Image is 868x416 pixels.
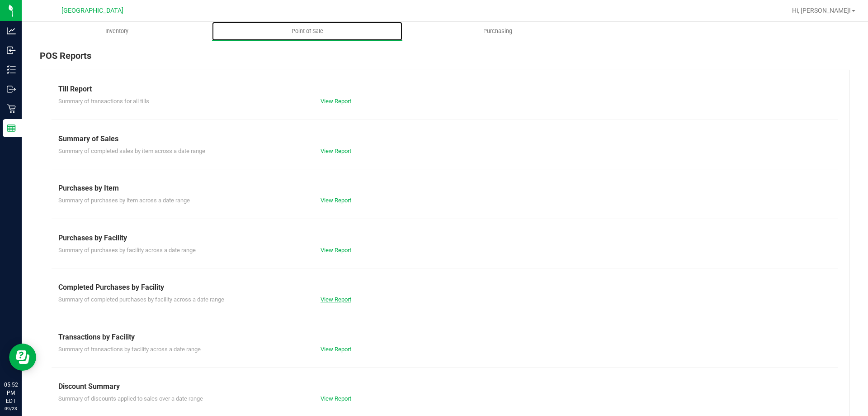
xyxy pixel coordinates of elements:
[9,344,36,371] iframe: Resource center
[58,332,831,343] div: Transactions by Facility
[7,124,16,133] inline-svg: Reports
[321,148,351,154] a: View Report
[402,22,593,41] a: Purchasing
[7,104,16,113] inline-svg: Retail
[93,27,141,35] span: Inventory
[58,296,224,303] span: Summary of completed purchases by facility across a date range
[321,296,351,303] a: View Report
[58,148,205,154] span: Summary of completed sales by item across a date range
[321,395,351,402] a: View Report
[58,233,831,244] div: Purchases by Facility
[58,346,201,353] span: Summary of transactions by facility across a date range
[58,282,831,293] div: Completed Purchases by Facility
[7,26,16,35] inline-svg: Analytics
[58,197,190,204] span: Summary of purchases by item across a date range
[321,247,351,253] a: View Report
[58,381,831,392] div: Discount Summary
[4,405,18,412] p: 09/23
[321,346,351,353] a: View Report
[7,85,16,94] inline-svg: Outbound
[58,98,149,105] span: Summary of transactions for all tills
[7,46,16,55] inline-svg: Inbound
[792,7,851,14] span: Hi, [PERSON_NAME]!
[58,247,196,253] span: Summary of purchases by facility across a date range
[58,183,831,194] div: Purchases by Item
[58,84,831,95] div: Till Report
[58,395,203,402] span: Summary of discounts applied to sales over a date range
[321,197,351,204] a: View Report
[4,381,18,405] p: 05:52 PM EDT
[22,22,212,41] a: Inventory
[471,27,524,35] span: Purchasing
[279,27,335,35] span: Point of Sale
[40,49,850,70] div: POS Reports
[321,98,351,105] a: View Report
[212,22,402,41] a: Point of Sale
[58,134,831,144] div: Summary of Sales
[7,65,16,74] inline-svg: Inventory
[61,7,123,14] span: [GEOGRAPHIC_DATA]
